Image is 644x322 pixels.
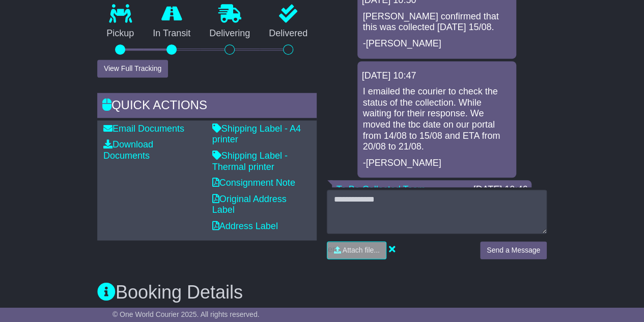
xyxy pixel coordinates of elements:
div: [DATE] 10:46 [473,184,527,195]
p: -[PERSON_NAME] [362,38,511,49]
p: Delivered [260,28,317,39]
span: © One World Courier 2025. All rights reserved. [113,310,260,318]
p: -[PERSON_NAME] [362,158,511,169]
div: [DATE] 10:47 [361,70,512,82]
a: Shipping Label - Thermal printer [212,151,288,172]
a: Address Label [212,221,278,231]
p: Delivering [200,28,260,39]
button: Send a Message [480,241,547,259]
p: In Transit [144,28,200,39]
p: I emailed the courier to check the status of the collection. While waiting for their response. We... [362,86,511,153]
h3: Booking Details [97,282,547,303]
a: Shipping Label - A4 printer [212,123,301,145]
a: Email Documents [103,123,184,134]
a: Consignment Note [212,178,295,188]
a: Download Documents [103,139,153,161]
a: To Be Collected Team [336,184,425,194]
button: View Full Tracking [97,60,168,78]
p: Pickup [97,28,144,39]
a: Original Address Label [212,194,287,215]
p: [PERSON_NAME] confirmed that this was collected [DATE] 15/08. [362,11,511,33]
div: Quick Actions [97,93,317,120]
